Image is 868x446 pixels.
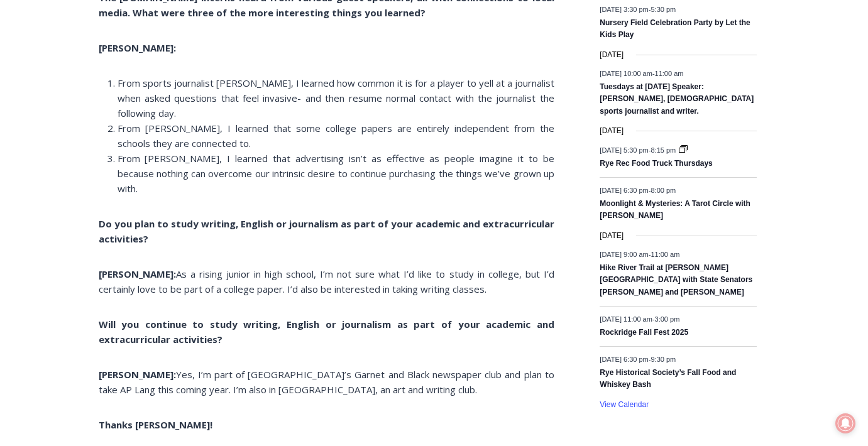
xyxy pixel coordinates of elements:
time: [DATE] [600,230,624,242]
span: As a rising junior in high school, I’m not sure what I’d like to study in college, but I’d certai... [99,268,554,295]
span: 8:00 pm [651,187,676,194]
a: Moonlight & Mysteries: A Tarot Circle with [PERSON_NAME] [600,199,750,221]
span: From sports journalist [PERSON_NAME], I learned how common it is for a player to yell at a journa... [118,77,554,119]
span: 11:00 am [651,251,679,258]
time: - [600,6,676,13]
span: 5:30 pm [651,6,676,13]
span: [DATE] 5:30 pm [600,146,648,153]
div: "We would have speakers with experience in local journalism speak to us about their experiences a... [317,1,594,122]
span: [DATE] 3:30 pm [600,6,648,13]
span: [DATE] 6:30 pm [600,187,648,194]
a: Nursery Field Celebration Party by Let the Kids Play [600,18,750,40]
a: Rockridge Fall Fest 2025 [600,328,688,338]
span: 3:00 pm [655,315,680,323]
time: - [600,315,679,323]
b: [PERSON_NAME]: [99,41,176,54]
span: [DATE] 10:00 am [600,70,652,77]
span: [DATE] 9:00 am [600,251,648,258]
b: [PERSON_NAME]: [99,368,176,381]
span: 11:00 am [655,70,684,77]
time: - [600,70,683,77]
span: From [PERSON_NAME], I learned that some college papers are entirely independent from the schools ... [118,122,554,150]
span: From [PERSON_NAME], I learned that advertising isn’t as effective as people imagine it to be beca... [118,152,554,195]
span: [DATE] 6:30 pm [600,356,648,363]
span: 9:30 pm [651,356,676,363]
time: - [600,251,679,258]
a: Tuesdays at [DATE] Speaker: [PERSON_NAME], [DEMOGRAPHIC_DATA] sports journalist and writer. [600,82,754,117]
b: [PERSON_NAME]: [99,268,176,280]
a: Rye Historical Society’s Fall Food and Whiskey Bash [600,368,736,390]
time: [DATE] [600,125,624,137]
b: Will you continue to study writing, English or journalism as part of your academic and extracurri... [99,318,554,345]
span: [DATE] 11:00 am [600,315,652,323]
span: Yes, I’m part of [GEOGRAPHIC_DATA]’s Garnet and Black newspaper club and plan to take AP Lang thi... [99,368,554,396]
a: Hike River Trail at [PERSON_NAME][GEOGRAPHIC_DATA] with State Senators [PERSON_NAME] and [PERSON_... [600,263,752,298]
time: - [600,146,678,153]
b: Do you plan to study writing, English or journalism as part of your academic and extracurricular ... [99,217,554,245]
time: - [600,187,676,194]
a: Rye Rec Food Truck Thursdays [600,159,712,169]
span: Intern @ [DOMAIN_NAME] [329,125,583,153]
a: Intern @ [DOMAIN_NAME] [302,122,609,156]
a: View Calendar [600,400,649,410]
time: - [600,356,676,363]
span: 8:15 pm [651,146,676,153]
time: [DATE] [600,49,624,61]
b: Thanks [PERSON_NAME]! [99,418,212,431]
